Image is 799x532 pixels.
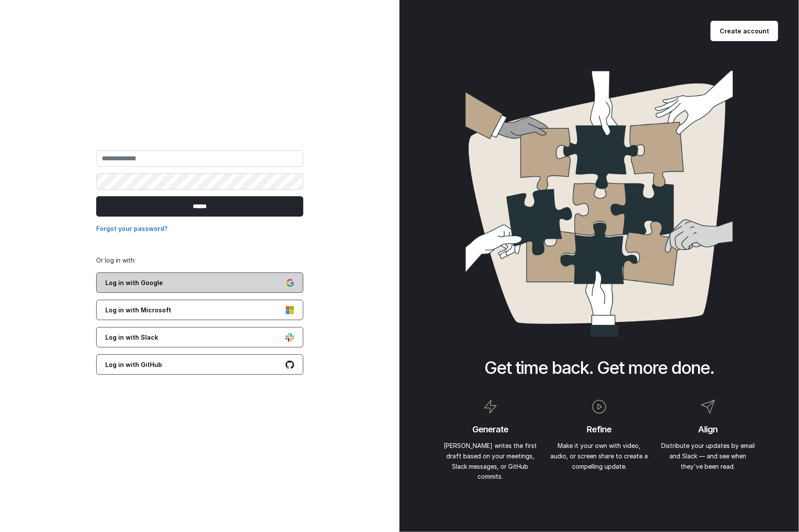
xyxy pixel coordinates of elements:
p: Distribute your updates by email and Slack — and see when they've been read. [659,441,757,471]
h2: Refine [550,425,648,434]
p: Make it your own with video, audio, or screen share to create a compelling update. [550,441,648,471]
a: Log in with GitHub [96,354,304,375]
a: Log in with Slack [96,327,304,347]
p: [PERSON_NAME] writes the first draft based on your meetings, Slack messages, or GitHub commits. [441,441,539,482]
span: Or log in with: [96,256,136,264]
h1: Get time back. Get more done. [441,357,757,378]
img: sign_up_prop-c6f219029fb17c34632db22dd32299e5f8fde7e7be1d3a539c0ffc961b02b1bc.png [465,71,734,337]
h2: Generate [441,425,539,434]
a: Forgot your password? [96,225,168,232]
a: Create account [711,21,778,41]
a: Log in with Microsoft [96,300,304,320]
h2: Align [659,425,757,434]
a: Log in with Google [96,272,304,293]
